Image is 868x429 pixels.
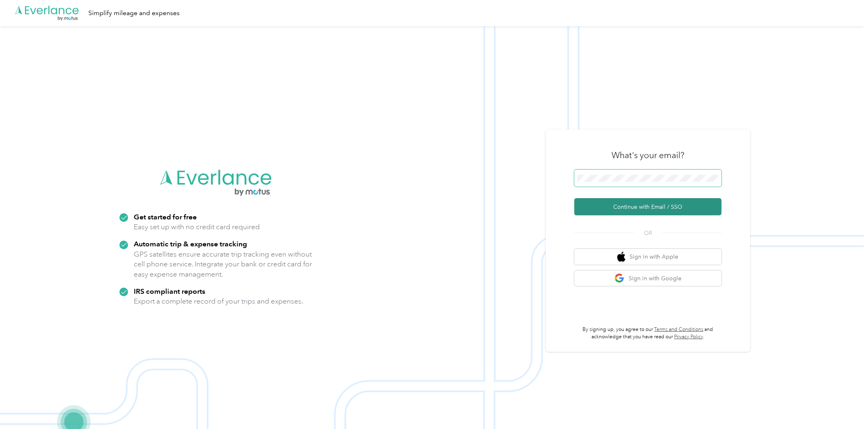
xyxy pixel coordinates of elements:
[134,296,303,306] p: Export a complete record of your trips and expenses.
[88,8,180,18] div: Simplify mileage and expenses
[612,150,684,161] h3: What's your email?
[134,212,197,221] strong: Get started for free
[134,222,260,232] p: Easy set up with no credit card required
[574,198,722,215] button: Continue with Email / SSO
[614,273,625,284] img: google logo
[634,229,662,237] span: OR
[134,239,247,248] strong: Automatic trip & expense tracking
[574,249,722,265] button: apple logoSign in with Apple
[574,326,722,340] p: By signing up, you agree to our and acknowledge that you have read our .
[822,383,868,429] iframe: Everlance-gr Chat Button Frame
[617,252,625,262] img: apple logo
[134,249,313,279] p: GPS satellites ensure accurate trip tracking even without cell phone service. Integrate your bank...
[574,270,722,286] button: google logoSign in with Google
[134,287,205,295] strong: IRS compliant reports
[654,326,704,333] a: Terms and Conditions
[674,334,703,340] a: Privacy Policy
